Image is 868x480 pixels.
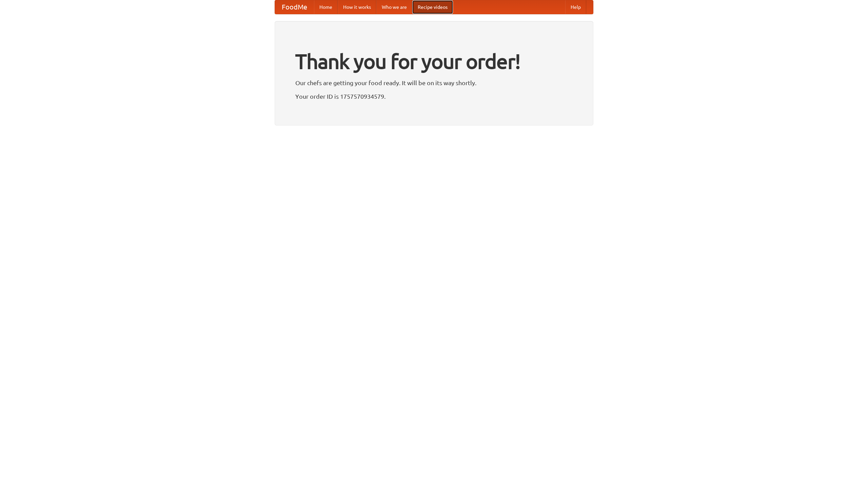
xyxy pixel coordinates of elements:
a: Recipe videos [412,0,453,14]
a: Home [314,0,338,14]
a: Who we are [376,0,412,14]
h1: Thank you for your order! [295,45,573,78]
p: Your order ID is 1757570934579. [295,91,573,101]
a: How it works [338,0,376,14]
p: Our chefs are getting your food ready. It will be on its way shortly. [295,78,573,88]
a: FoodMe [275,0,314,14]
a: Help [565,0,586,14]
